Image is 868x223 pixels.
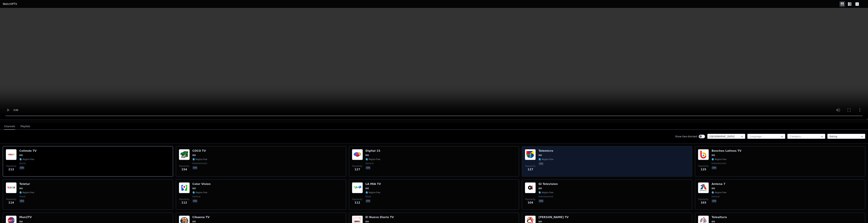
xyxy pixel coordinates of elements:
[712,187,715,190] span: DO
[366,158,380,161] span: 🌎 Region-free
[19,158,34,161] span: 🌎 Region-free
[4,123,15,130] button: Channels
[712,158,726,161] span: 🌎 Region-free
[181,201,187,205] span: 112
[192,154,196,157] span: DO
[19,187,23,190] span: DO
[192,182,211,186] h6: Color Vision
[352,198,362,201] span: Popularity
[525,182,536,193] img: Gi Television
[352,149,363,160] img: Digital 15
[19,220,23,223] span: DO
[6,149,17,160] img: Colimdo TV
[698,165,708,167] span: Popularity
[712,162,726,165] span: entertainment
[712,195,719,198] span: general
[701,167,706,172] span: 125
[525,149,536,160] img: Telemicro
[538,187,542,190] span: DO
[366,195,371,198] span: music
[538,199,544,203] p: spa
[712,220,715,223] span: DO
[701,201,706,205] span: 103
[21,123,30,130] button: Playlists
[192,191,207,194] span: 🌎 Region-free
[181,167,187,172] span: 154
[19,199,24,203] p: spa
[366,220,369,223] span: DO
[192,162,207,165] span: entertainment
[19,166,24,169] p: spa
[538,191,553,194] span: 🌎 Region-free
[8,201,14,205] span: 114
[19,149,37,153] h6: Colimdo TV
[712,166,717,169] p: spa
[538,195,553,198] span: entertainment
[366,162,373,165] span: general
[192,199,198,203] p: spa
[538,216,569,219] h6: [PERSON_NAME] TV
[366,154,369,157] span: DO
[366,216,394,219] h6: El Nuevo Diario TV
[712,149,741,153] h6: Bonches Latinos TV
[19,154,23,157] span: DO
[179,165,189,167] span: Popularity
[3,2,17,6] a: WatchIPTV
[712,199,717,203] p: spa
[192,195,200,198] span: general
[528,167,533,172] span: 127
[6,165,16,167] span: Popularity
[192,216,210,219] h6: Cibaena TV
[192,187,196,190] span: DO
[179,198,189,201] span: Popularity
[19,216,34,219] h6: Mun2TV
[352,165,362,167] span: Popularity
[192,166,198,169] p: spa
[6,182,17,193] img: Teletur
[19,182,34,186] h6: Teletur
[354,201,360,205] span: 112
[366,166,371,169] p: spa
[525,165,535,167] span: Popularity
[366,187,369,190] span: DO
[528,201,533,205] span: 104
[6,198,16,201] span: Popularity
[19,195,25,198] span: travel
[538,182,558,186] h6: Gi Television
[8,167,14,172] span: 213
[712,191,726,194] span: 🌎 Region-free
[712,154,715,157] span: DO
[538,220,542,223] span: DO
[192,149,207,153] h6: COCO TV
[354,167,360,172] span: 127
[538,154,542,157] span: DO
[366,191,380,194] span: 🌎 Region-free
[366,149,380,153] h6: Digital 15
[352,182,363,193] img: LA MIA TV
[675,135,697,138] label: Show Geo-blocked
[192,158,207,161] span: 🌎 Region-free
[712,182,726,186] h6: Antena 7
[698,198,708,201] span: Popularity
[19,162,26,165] span: sports
[19,191,34,194] span: 🌎 Region-free
[538,158,553,161] span: 🌎 Region-free
[712,216,727,219] h6: Telealtura
[538,149,553,153] h6: Telemicro
[698,182,709,193] img: Antena 7
[192,220,196,223] span: DO
[179,182,190,193] img: Color Vision
[366,199,371,203] p: spa
[179,149,190,160] img: COCO TV
[698,149,709,160] img: Bonches Latinos TV
[525,198,535,201] span: Popularity
[538,162,544,165] p: spa
[366,182,381,186] h6: LA MIA TV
